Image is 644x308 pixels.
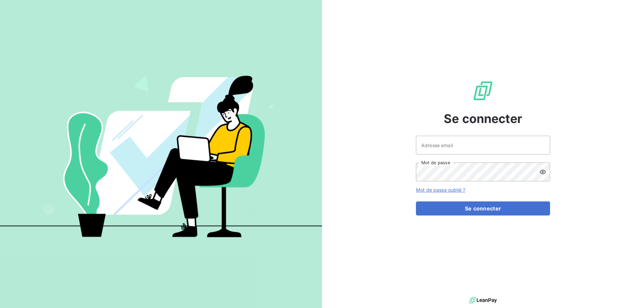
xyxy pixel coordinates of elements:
[469,295,497,305] img: logo
[472,80,494,102] img: Logo LeanPay
[416,201,550,215] button: Se connecter
[416,136,550,155] input: placeholder
[416,187,465,193] a: Mot de passe oublié ?
[444,110,522,128] span: Se connecter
